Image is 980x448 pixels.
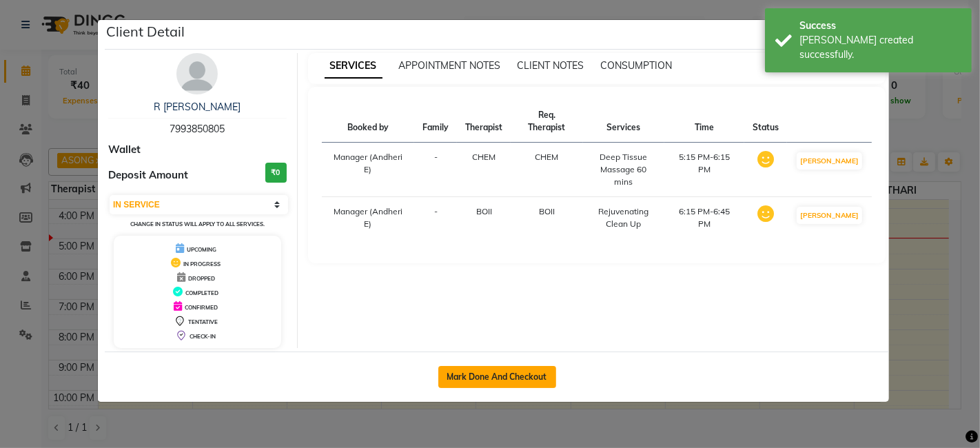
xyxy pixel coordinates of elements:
[414,101,457,143] th: Family
[601,59,673,72] span: CONSUMPTION
[472,152,496,162] span: CHEM
[154,101,241,113] a: R [PERSON_NAME]
[130,221,265,227] small: Change in status will apply to all services.
[188,318,218,325] span: TENTATIVE
[591,205,657,230] div: Rejuvenating Clean Up
[183,261,221,267] span: IN PROGRESS
[797,207,862,224] button: [PERSON_NAME]
[476,206,492,216] span: BOII
[664,197,744,239] td: 6:15 PM-6:45 PM
[185,304,218,311] span: CONFIRMED
[176,53,218,94] img: avatar
[535,152,558,162] span: CHEM
[108,167,188,183] span: Deposit Amount
[583,101,665,143] th: Services
[744,101,787,143] th: Status
[539,206,555,216] span: BOII
[322,101,415,143] th: Booked by
[518,59,584,72] span: CLIENT NOTES
[591,151,657,188] div: Deep Tissue Massage 60 mins
[265,163,287,183] h3: ₹0
[108,142,141,158] span: Wallet
[170,123,225,135] span: 7993850805
[106,21,185,42] h5: Client Detail
[188,275,215,282] span: DROPPED
[399,59,501,72] span: APPOINTMENT NOTES
[511,101,583,143] th: Req. Therapist
[457,101,511,143] th: Therapist
[414,143,457,197] td: -
[414,197,457,239] td: -
[799,33,961,62] div: Bill created successfully.
[664,101,744,143] th: Time
[185,289,218,296] span: COMPLETED
[797,152,862,170] button: [PERSON_NAME]
[664,143,744,197] td: 5:15 PM-6:15 PM
[438,366,556,388] button: Mark Done And Checkout
[322,197,415,239] td: Manager (Andheri E)
[322,143,415,197] td: Manager (Andheri E)
[799,19,961,33] div: Success
[187,246,216,253] span: UPCOMING
[190,333,216,340] span: CHECK-IN
[325,54,382,79] span: SERVICES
